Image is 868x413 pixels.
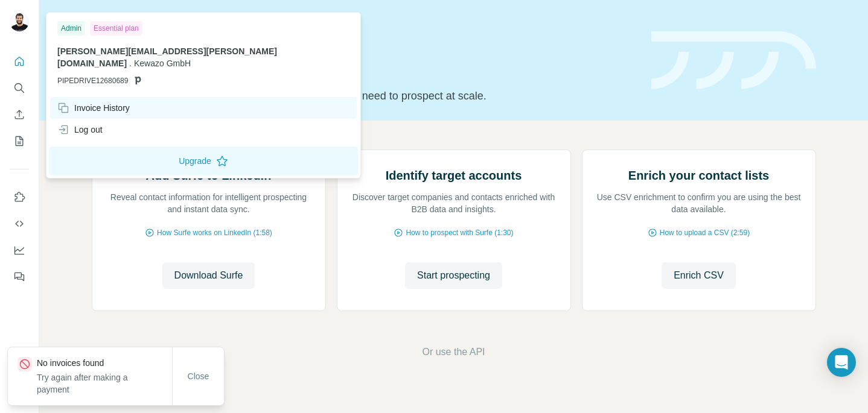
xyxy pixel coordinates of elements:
[405,262,502,289] button: Start prospecting
[57,75,128,86] span: PIPEDRIVE12680689
[129,58,132,68] span: .
[10,186,29,208] button: Use Surfe on LinkedIn
[651,31,816,90] img: banner
[674,268,724,283] span: Enrich CSV
[827,348,856,377] div: Open Intercom Messenger
[422,345,485,359] button: Or use the API
[10,130,29,152] button: My lists
[92,22,637,34] div: Quick start
[49,147,358,175] button: Upgrade
[92,87,637,104] p: Pick your starting point and we’ll provide everything you need to prospect at scale.
[662,262,736,289] button: Enrich CSV
[57,124,103,136] div: Log out
[92,56,637,80] h1: Let’s prospect together
[90,21,142,36] div: Essential plan
[157,227,272,238] span: How Surfe works on LinkedIn (1:58)
[57,46,277,68] span: [PERSON_NAME][EMAIL_ADDRESS][PERSON_NAME][DOMAIN_NAME]
[10,12,29,31] img: Avatar
[660,227,750,238] span: How to upload a CSV (2:59)
[595,191,803,215] p: Use CSV enrichment to confirm you are using the best data available.
[10,266,29,288] button: Feedback
[57,102,130,114] div: Invoice History
[10,77,29,99] button: Search
[10,213,29,235] button: Use Surfe API
[628,167,769,184] h2: Enrich your contact lists
[10,51,29,72] button: Quick start
[134,58,191,68] span: Kewazo GmbH
[10,239,29,261] button: Dashboard
[188,370,209,382] span: Close
[37,371,172,396] p: Try again after making a payment
[406,227,513,238] span: How to prospect with Surfe (1:30)
[37,357,172,369] p: No invoices found
[57,21,85,36] div: Admin
[349,191,558,215] p: Discover target companies and contacts enriched with B2B data and insights.
[386,167,522,184] h2: Identify target accounts
[10,104,29,125] button: Enrich CSV
[179,365,218,387] button: Close
[162,262,255,289] button: Download Surfe
[104,191,313,215] p: Reveal contact information for intelligent prospecting and instant data sync.
[174,268,243,283] span: Download Surfe
[417,268,490,283] span: Start prospecting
